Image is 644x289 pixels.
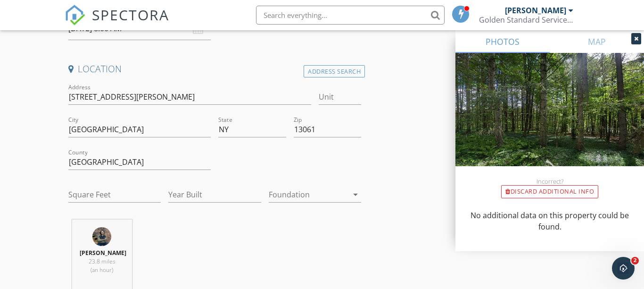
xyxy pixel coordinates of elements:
span: 2 [631,257,639,264]
span: (an hour) [91,266,113,274]
i: arrow_drop_down [350,189,361,200]
h4: Location [68,63,361,75]
div: [PERSON_NAME] [505,6,566,15]
input: Search everything... [256,6,445,25]
a: MAP [550,30,644,53]
img: me.jpg [92,227,111,246]
div: Discard Additional info [501,185,598,198]
div: Incorrect? [455,178,644,185]
p: No additional data on this property could be found. [467,210,633,232]
img: streetview [455,53,644,189]
a: SPECTORA [65,13,169,33]
strong: [PERSON_NAME] [80,249,126,257]
iframe: Intercom live chat [612,257,635,280]
span: 23.8 miles [89,257,116,265]
a: PHOTOS [455,30,550,53]
div: Address Search [304,65,365,78]
div: Golden Standard Services, LLC [479,15,573,25]
img: The Best Home Inspection Software - Spectora [65,5,85,25]
span: SPECTORA [92,5,169,25]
